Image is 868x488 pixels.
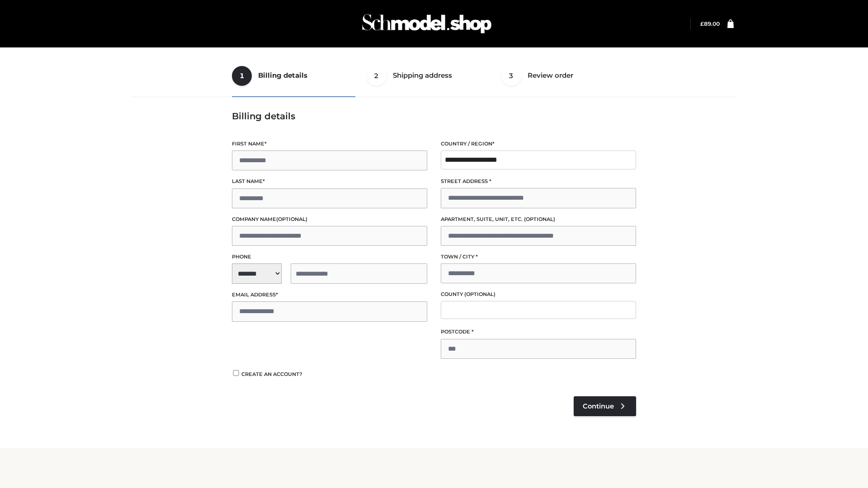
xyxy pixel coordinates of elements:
[232,291,427,299] label: Email address
[441,253,636,261] label: Town / City
[232,177,427,186] label: Last name
[232,140,427,148] label: First name
[441,290,636,299] label: County
[232,253,427,261] label: Phone
[583,402,614,410] span: Continue
[441,140,636,148] label: Country / Region
[441,177,636,186] label: Street address
[232,111,636,122] h3: Billing details
[700,20,720,27] bdi: 89.00
[574,396,636,416] a: Continue
[241,371,302,377] span: Create an account?
[232,215,427,224] label: Company name
[359,6,495,42] img: Schmodel Admin 964
[464,291,495,297] span: (optional)
[524,216,555,222] span: (optional)
[441,328,636,336] label: Postcode
[441,215,636,224] label: Apartment, suite, unit, etc.
[232,370,240,376] input: Create an account?
[700,20,704,27] span: £
[700,20,720,27] a: £89.00
[276,216,307,222] span: (optional)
